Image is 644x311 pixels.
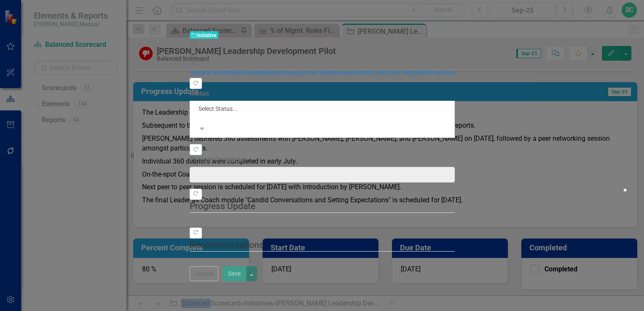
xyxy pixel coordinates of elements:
[190,239,455,252] legend: Recommendations
[389,69,416,77] a: Link Map
[223,266,246,281] button: Save
[333,69,353,77] a: Series
[263,69,296,77] a: Milestones
[190,31,218,39] span: Initiative
[190,89,455,99] label: Status
[296,69,333,77] a: Update Data
[190,266,218,281] button: Cancel
[416,69,455,77] a: Notifications
[190,155,455,165] label: Percent Complete
[231,69,263,77] a: Edit Fields
[190,200,455,213] legend: Progress Update
[353,69,373,77] a: Charts
[199,105,446,113] div: Select Status...
[373,69,389,77] a: Links
[190,69,231,77] a: Update Fields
